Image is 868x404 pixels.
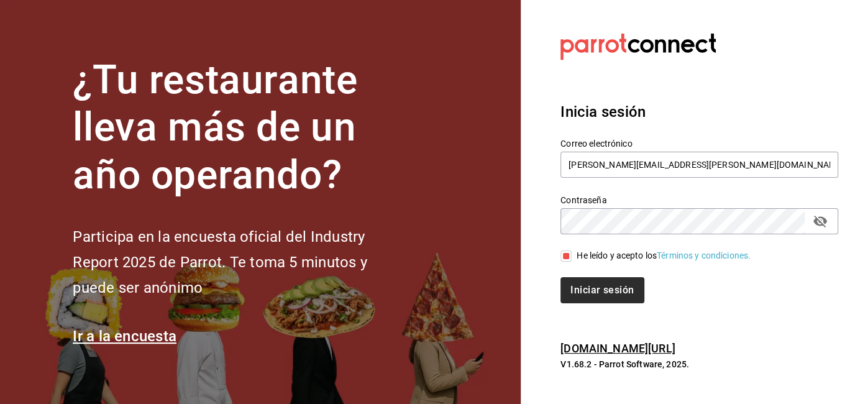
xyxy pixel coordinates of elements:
[560,277,644,303] button: Iniciar sesión
[810,211,831,232] button: passwordField
[560,101,838,123] h3: Inicia sesión
[73,328,176,345] a: Ir a la encuesta
[657,250,751,260] a: Términos y condiciones.
[560,195,838,204] label: Contraseña
[577,249,751,262] div: He leído y acepto los
[73,224,408,300] h2: Participa en la encuesta oficial del Industry Report 2025 de Parrot. Te toma 5 minutos y puede se...
[73,57,408,200] h1: ¿Tu restaurante lleva más de un año operando?
[560,342,675,355] a: [DOMAIN_NAME][URL]
[560,152,838,178] input: Ingresa tu correo electrónico
[560,139,838,147] label: Correo electrónico
[560,358,838,370] p: V1.68.2 - Parrot Software, 2025.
